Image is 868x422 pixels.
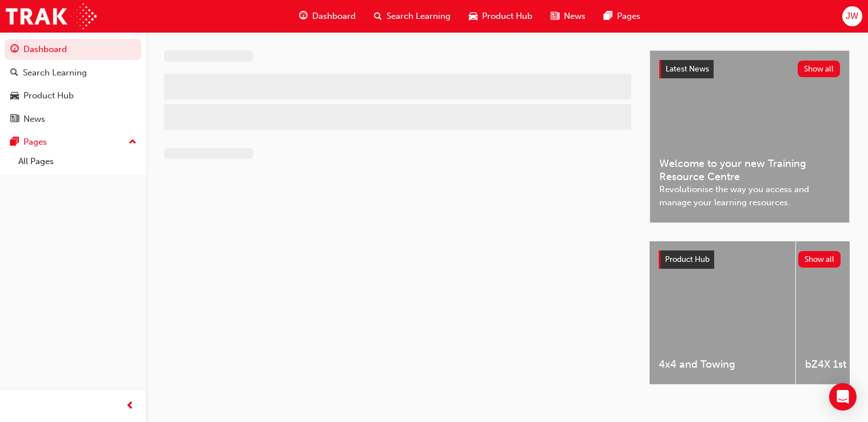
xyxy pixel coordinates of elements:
a: search-iconSearch Learning [365,5,460,28]
span: guage-icon [299,9,308,23]
span: pages-icon [10,137,19,148]
a: Latest NewsShow allWelcome to your new Training Resource CentreRevolutionise the way you access a... [650,50,850,223]
span: guage-icon [10,45,19,55]
span: search-icon [10,68,18,78]
a: pages-iconPages [595,5,650,28]
span: car-icon [469,9,477,23]
span: Revolutionise the way you access and manage your learning resources. [659,183,840,209]
a: 4x4 and Towing [650,241,795,384]
img: Trak [6,3,97,29]
button: Pages [5,132,141,153]
span: car-icon [10,91,19,101]
div: Open Intercom Messenger [829,383,857,411]
span: pages-icon [604,9,612,23]
a: guage-iconDashboard [290,5,365,28]
span: Search Learning [387,10,451,23]
span: JW [846,10,858,23]
a: News [5,109,141,130]
a: All Pages [14,153,141,170]
a: Dashboard [5,39,141,60]
a: news-iconNews [541,5,595,28]
a: Product HubShow all [659,250,841,269]
span: 4x4 and Towing [659,358,786,371]
button: Show all [798,61,841,77]
span: up-icon [129,135,137,150]
span: search-icon [374,9,382,23]
button: Show all [798,251,841,268]
span: prev-icon [126,399,134,413]
span: News [564,10,586,23]
a: Search Learning [5,62,141,83]
span: Product Hub [665,254,710,264]
div: Search Learning [23,66,87,79]
span: Latest News [666,64,709,74]
a: Latest NewsShow all [659,60,840,78]
a: car-iconProduct Hub [460,5,541,28]
span: Welcome to your new Training Resource Centre [659,157,840,183]
span: Pages [617,10,640,23]
button: DashboardSearch LearningProduct HubNews [5,37,141,132]
button: JW [842,6,862,26]
div: Product Hub [23,89,74,102]
a: Product Hub [5,85,141,106]
div: News [23,113,45,126]
span: news-icon [10,114,19,125]
span: Dashboard [312,10,356,23]
span: news-icon [551,9,559,23]
div: Pages [23,136,47,149]
span: Product Hub [482,10,532,23]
